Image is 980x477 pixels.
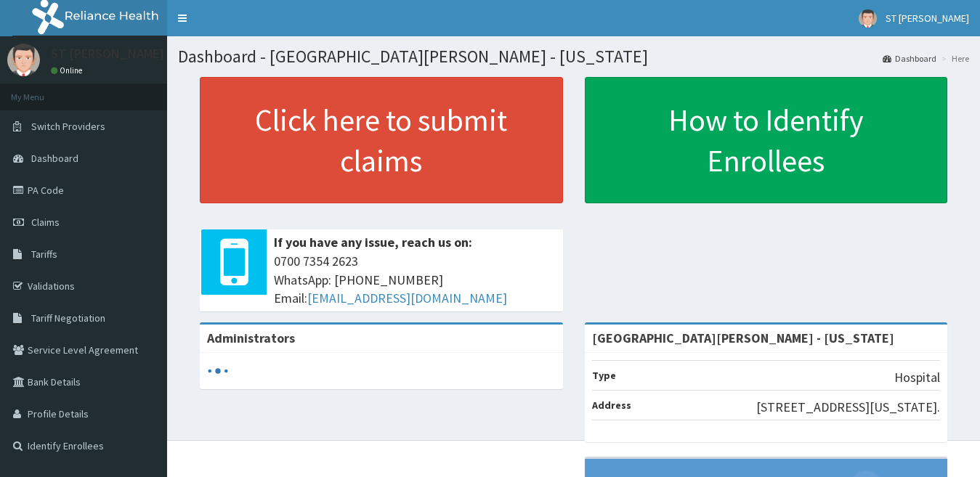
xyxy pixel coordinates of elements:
[51,47,164,60] p: ST [PERSON_NAME]
[274,252,556,308] span: 0700 7354 2623 WhatsApp: [PHONE_NUMBER] Email:
[886,12,969,25] span: ST [PERSON_NAME]
[883,52,936,65] a: Dashboard
[592,369,616,382] b: Type
[859,9,877,28] img: User Image
[274,234,472,250] b: If you have any issue, reach us on:
[31,311,105,325] span: Tariff Negotiation
[31,248,57,261] span: Tariffs
[307,290,507,306] a: [EMAIL_ADDRESS][DOMAIN_NAME]
[207,360,229,382] svg: audio-loading
[207,330,295,346] b: Administrators
[31,216,60,229] span: Claims
[200,77,563,203] a: Click here to submit claims
[31,152,78,165] span: Dashboard
[51,65,86,76] a: Online
[178,47,969,66] h1: Dashboard - [GEOGRAPHIC_DATA][PERSON_NAME] - [US_STATE]
[585,77,948,203] a: How to Identify Enrollees
[7,44,40,76] img: User Image
[31,120,105,133] span: Switch Providers
[756,398,940,417] p: [STREET_ADDRESS][US_STATE].
[938,52,969,65] li: Here
[894,368,940,387] p: Hospital
[592,399,631,412] b: Address
[592,330,894,346] strong: [GEOGRAPHIC_DATA][PERSON_NAME] - [US_STATE]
